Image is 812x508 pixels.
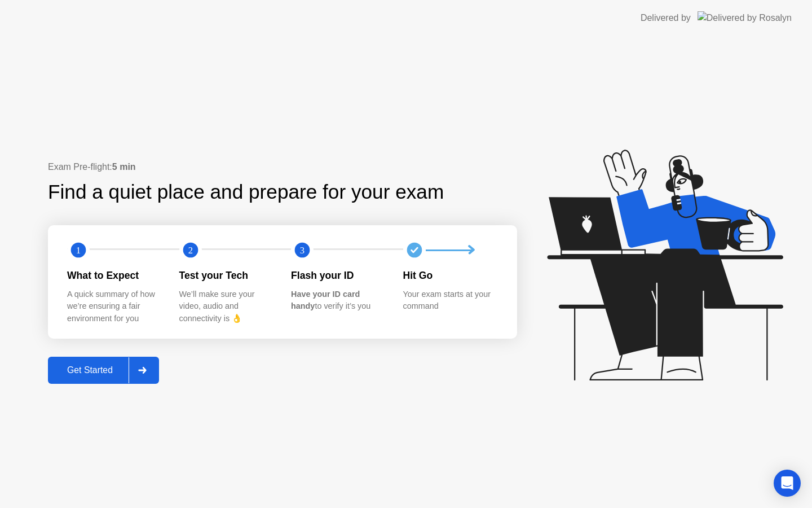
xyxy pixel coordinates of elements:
[48,357,159,384] button: Get Started
[291,290,360,311] b: Have your ID card handy
[641,11,691,25] div: Delivered by
[76,245,81,256] text: 1
[112,162,136,172] b: 5 min
[403,268,497,283] div: Hit Go
[774,470,801,497] div: Open Intercom Messenger
[300,245,304,256] text: 3
[698,11,792,24] img: Delivered by Rosalyn
[291,288,385,313] div: to verify it’s you
[179,288,273,325] div: We’ll make sure your video, audio and connectivity is 👌
[188,245,192,256] text: 2
[291,268,385,283] div: Flash your ID
[51,365,129,375] div: Get Started
[179,268,273,283] div: Test your Tech
[67,268,161,283] div: What to Expect
[67,288,161,325] div: A quick summary of how we’re ensuring a fair environment for you
[403,288,497,313] div: Your exam starts at your command
[48,177,445,207] div: Find a quiet place and prepare for your exam
[48,160,517,174] div: Exam Pre-flight:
